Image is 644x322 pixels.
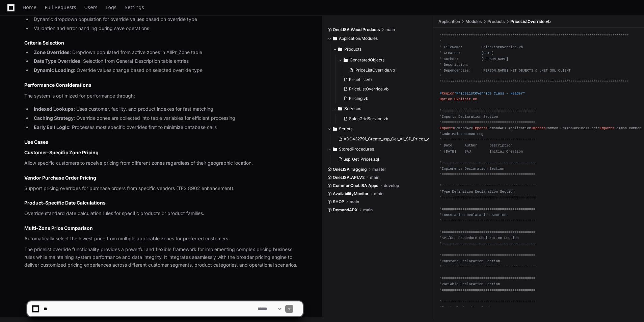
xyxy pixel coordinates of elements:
[24,92,303,100] p: The system is optimized for performance through:
[372,167,386,172] span: master
[440,190,515,194] span: 'Type Definition Declaration Section
[440,172,535,177] span: '=============================================
[333,103,428,114] button: Services
[440,282,500,286] span: 'Variable Declaration Section
[32,66,303,74] li: : Override values change based on selected override type
[24,235,303,243] p: Automatically select the lowest price from multiple applicable zones for preferred customers.
[24,82,303,88] h2: Performance Considerations
[350,57,384,63] span: GeneratedObjects
[454,97,471,101] span: Explicit
[336,155,424,164] button: usp_Get_Prices.sql
[440,132,483,136] span: 'Code Maintenance Log
[24,39,303,46] h3: Criteria Selection
[344,136,438,142] span: ADO432791_Create_usp_Get_All_SP_Prices_v2.sql
[440,74,442,78] span: '
[440,91,525,96] span: # "PriceListOverride Class - Header"
[339,146,374,152] span: StoredProcedures
[600,126,614,130] span: Imports
[333,199,344,205] span: SHOP
[363,207,373,213] span: main
[32,57,303,65] li: : Selection from General_Description table entries
[24,210,303,217] p: Override standard date calculation rules for specific products or product families.
[125,5,144,9] span: Settings
[440,149,523,153] span: ' [DATE] SAJ Initial Creation
[333,145,337,153] svg: Directory
[440,161,535,165] span: '=============================================
[32,16,303,23] li: Dynamic dropdown population for override values based on override type
[24,175,303,181] h3: Vendor Purchase Order Pricing
[32,124,303,131] li: : Processes most specific overrides first to minimize database calls
[338,105,342,113] svg: Directory
[440,213,506,217] span: 'Enumeration Declaration Section
[440,97,452,101] span: Option
[24,246,303,269] p: The pricelist override functionality provides a powerful and flexible framework for implementing ...
[374,191,383,196] span: main
[440,230,535,234] span: '=============================================
[338,55,428,65] button: GeneratedObjects
[327,124,428,134] button: Scripts
[24,159,303,167] p: Allow specific customers to receive pricing from different zones regardless of their geographic l...
[339,36,378,41] span: Application/Modules
[510,19,551,24] span: PriceListOverride.vb
[440,207,535,211] span: '=============================================
[24,149,303,156] h3: Customer-Specific Zone Pricing
[338,45,342,53] svg: Directory
[333,183,378,188] span: CommonOneLISA Apps
[336,134,429,144] button: ADO432791_Create_usp_Get_All_SP_Prices_v2.sql
[440,195,535,199] span: '=============================================
[45,5,76,9] span: Pull Requests
[341,84,424,94] button: PriceListOverride.vb
[32,105,303,113] li: : Uses customer, facility, and product indexes for fast matching
[333,44,428,55] button: Products
[23,5,36,9] span: Home
[333,175,365,180] span: OneLISA.API.V2
[349,86,388,92] span: PriceListOverride.vb
[465,19,482,24] span: Modules
[34,124,69,130] strong: Early Exit Logic
[34,115,74,121] strong: Caching Strategy
[354,68,395,73] span: IPriceListOverride.vb
[440,288,535,292] span: '=============================================
[440,109,535,113] span: '=============================================
[24,225,303,232] h3: Multi-Zone Price Comparison
[440,120,535,124] span: '=============================================
[440,45,523,49] span: ' FileName: PriceListOverride.vb
[531,126,546,130] span: Imports
[440,57,508,61] span: ' Author: [PERSON_NAME]
[440,219,535,223] span: '=============================================
[440,39,442,44] span: '
[440,51,494,55] span: ' Created: [DATE]
[440,143,513,147] span: ' Date Author Description
[32,49,303,56] li: : Dropdown populated from active zones in AllPr_Zone table
[442,91,454,96] span: Region
[34,106,74,112] strong: Indexed Lookups
[440,114,498,118] span: 'Imports Declaration Section
[34,67,74,73] strong: Dynamic Loading
[370,175,379,180] span: main
[84,5,98,9] span: Users
[384,183,399,188] span: develop
[440,68,571,72] span: ' Dependencies: [PERSON_NAME] NET OBJECTS & .NET SQL CLIENT
[106,5,116,9] span: Logs
[440,236,519,240] span: 'API/DLL Procedure Declaration Section
[438,19,460,24] span: Application
[333,34,337,43] svg: Directory
[440,126,454,130] span: Imports
[327,33,428,44] button: Application/Modules
[349,77,372,82] span: PriceList.vb
[349,116,388,122] span: SalesGridService.vb
[344,106,361,111] span: Services
[333,167,367,172] span: OneLISA Tagging
[327,144,428,155] button: StoredProcedures
[333,27,380,32] span: OneLISA Wood Products
[34,58,80,64] strong: Date Type Overrides
[341,75,424,84] button: PriceList.vb
[339,126,352,132] span: Scripts
[346,65,424,75] button: IPriceListOverride.vb
[350,199,359,205] span: main
[34,49,70,55] strong: Zone Overrides
[24,139,303,145] h2: Use Cases
[341,94,424,103] button: Pricing.vb
[333,207,358,213] span: DemandAPX
[344,47,361,52] span: Products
